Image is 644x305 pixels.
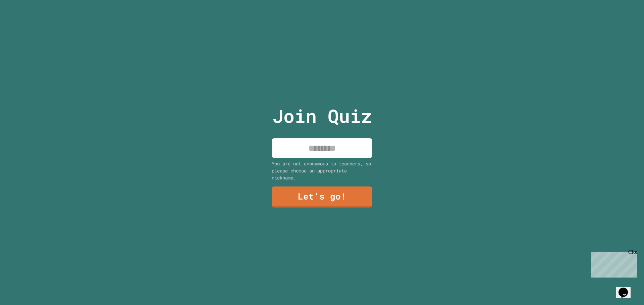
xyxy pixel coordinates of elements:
[588,249,637,278] iframe: chat widget
[3,3,46,43] div: Chat with us now!Close
[616,278,637,298] iframe: chat widget
[272,160,372,181] div: You are not anonymous to teachers, so please choose an appropriate nickname.
[272,102,372,130] p: Join Quiz
[272,186,372,208] a: Let's go!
